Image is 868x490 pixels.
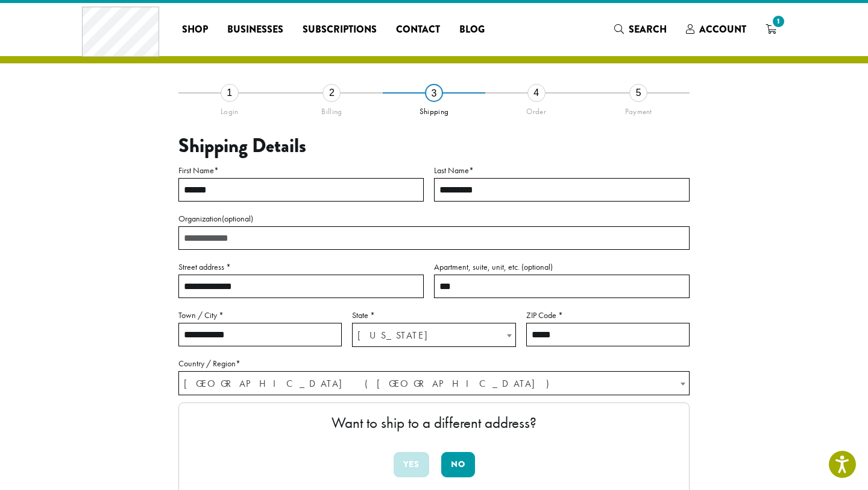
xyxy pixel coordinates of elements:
div: 4 [527,84,546,102]
div: Billing [281,102,383,116]
div: Order [485,102,588,116]
label: Last Name [434,163,690,178]
a: Search [605,19,676,39]
div: Login [178,102,281,116]
label: Apartment, suite, unit, etc. [434,259,690,275]
span: Businesses [227,22,283,37]
div: 5 [629,84,647,102]
span: Shop [182,22,208,37]
p: Want to ship to a different address? [191,415,677,430]
span: Country / Region [178,371,690,395]
button: No [441,452,475,477]
span: South Carolina [353,323,515,347]
span: Subscriptions [303,22,377,37]
span: State [352,323,515,347]
label: Street address [178,259,424,275]
div: 3 [425,84,443,102]
div: Payment [587,102,690,116]
span: Contact [396,22,440,37]
a: Shop [172,20,218,39]
label: Town / City [178,308,342,323]
label: First Name [178,163,424,178]
div: Shipping [383,102,485,116]
button: Yes [394,452,429,477]
span: (optional) [521,261,553,272]
div: 2 [322,84,341,102]
label: State [352,308,515,323]
h3: Shipping Details [178,135,690,157]
span: (optional) [222,213,253,224]
label: ZIP Code [526,308,690,323]
div: 1 [221,84,239,102]
span: Account [699,22,746,36]
span: 1 [770,13,787,30]
span: Blog [459,22,485,37]
span: United States (US) [179,372,689,395]
span: Search [629,22,667,36]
